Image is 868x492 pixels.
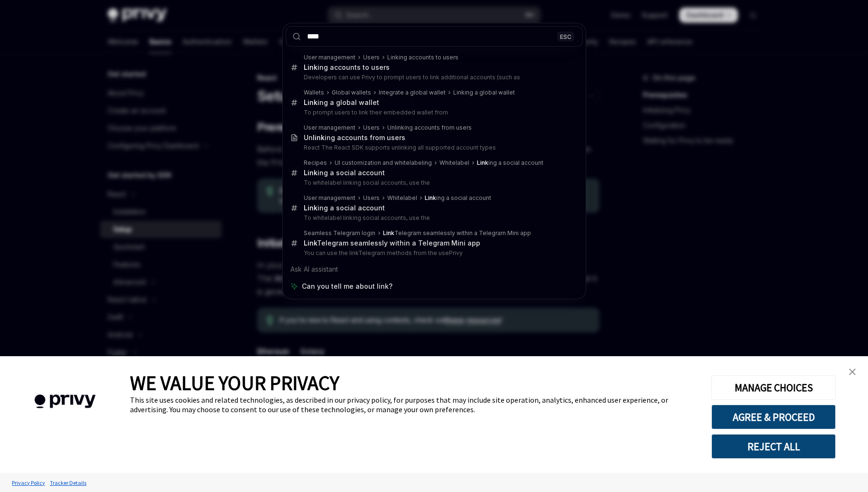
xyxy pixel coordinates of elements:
[304,159,327,167] div: Recipes
[304,239,480,247] div: Telegram seamlessly within a Telegram Mini app
[387,194,417,202] div: Whitelabel
[387,54,458,61] div: Linking accounts to users
[711,434,836,459] button: REJECT ALL
[363,54,380,61] div: Users
[379,89,446,96] div: Integrate a global wallet
[9,474,47,491] a: Privacy Policy
[313,133,325,142] b: link
[304,204,317,212] b: Link
[47,474,89,491] a: Tracker Details
[304,63,317,71] b: Link
[304,169,385,177] div: ing a social account
[425,194,436,201] b: Link
[304,204,385,212] div: ing a social account
[304,63,390,72] div: ing accounts to users
[439,159,469,167] div: Whitelabel
[387,124,472,132] div: Unlinking accounts from users
[453,89,515,96] div: Linking a global wallet
[383,229,531,237] div: Telegram seamlessly within a Telegram Mini app
[304,98,379,107] div: ing a global wallet
[304,144,563,151] p: React The React SDK supports unlinking all supported account types
[711,405,836,429] button: AGREE & PROCEED
[383,229,394,237] b: Link
[304,133,405,142] div: Un ing accounts from users
[130,395,697,414] div: This site uses cookies and related technologies, as described in our privacy policy, for purposes...
[843,362,862,381] a: close banner
[302,282,392,291] span: Can you tell me about link?
[304,109,563,116] p: To prompt users to link their embedded wallet from
[363,194,380,202] div: Users
[304,74,563,81] p: Developers can use Privy to prompt users to link additional accounts (such as
[304,124,355,132] div: User management
[304,179,563,187] p: To whitelabel linking social accounts, use the
[304,169,317,177] b: Link
[425,194,491,202] div: ing a social account
[711,375,836,400] button: MANAGE CHOICES
[304,98,317,106] b: Link
[304,214,563,222] p: To whitelabel linking social accounts, use the
[849,369,856,375] img: close banner
[304,249,563,257] p: You can use the linkTelegram methods from the usePrivy
[130,370,339,395] span: WE VALUE YOUR PRIVACY
[477,159,543,167] div: ing a social account
[332,89,371,96] div: Global wallets
[304,229,375,237] div: Seamless Telegram login
[335,159,432,167] div: UI customization and whitelabeling
[304,54,355,61] div: User management
[304,194,355,202] div: User management
[14,381,116,422] img: company logo
[286,261,583,278] div: Ask AI assistant
[477,159,488,166] b: Link
[363,124,380,132] div: Users
[304,89,324,96] div: Wallets
[557,31,574,41] div: ESC
[304,239,317,247] b: Link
